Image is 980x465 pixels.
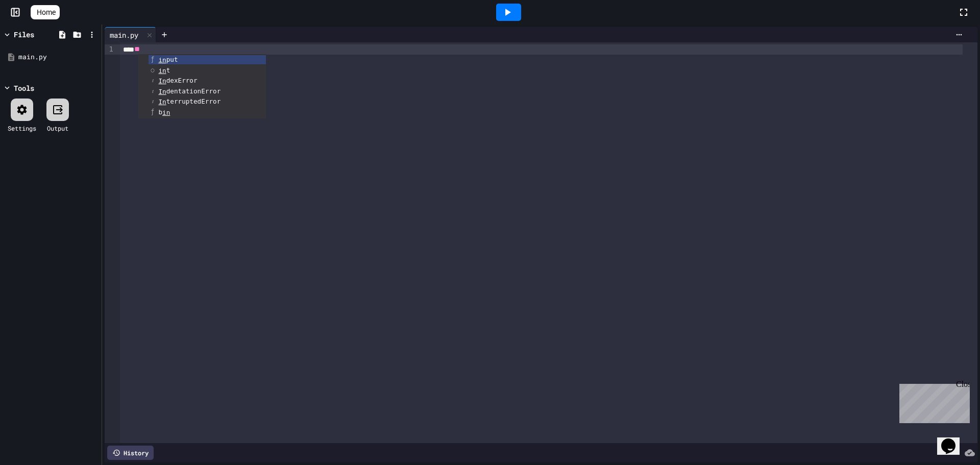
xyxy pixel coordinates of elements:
[937,424,970,455] iframe: chat widget
[47,124,68,133] div: Output
[105,44,115,55] div: 1
[158,77,166,85] span: In
[158,108,170,116] span: b
[158,88,166,95] span: In
[105,27,156,42] div: main.py
[4,4,70,65] div: Chat with us now!Close
[162,109,170,116] span: in
[158,67,166,75] span: in
[158,98,166,106] span: In
[107,446,154,460] div: History
[895,380,970,423] iframe: chat widget
[105,30,143,40] div: main.py
[138,54,266,119] ul: Completions
[158,97,220,105] span: terruptedError
[18,52,98,62] div: main.py
[31,5,60,19] a: Home
[158,66,170,74] span: t
[37,7,56,17] span: Home
[158,56,178,63] span: put
[158,87,220,95] span: dentationError
[14,29,34,40] div: Files
[8,124,36,133] div: Settings
[14,83,34,93] div: Tools
[158,56,166,64] span: in
[158,77,197,84] span: dexError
